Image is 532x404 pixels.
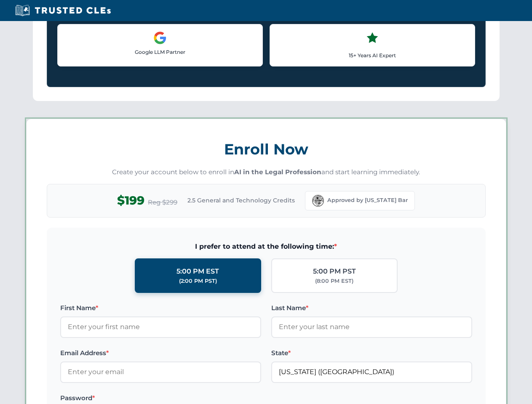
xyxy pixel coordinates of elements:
strong: AI in the Legal Profession [234,168,321,176]
label: Password [60,393,261,403]
span: $199 [117,191,144,210]
div: 5:00 PM PST [313,266,356,277]
input: Enter your email [60,361,261,383]
img: Google [153,31,167,45]
div: 5:00 PM EST [176,266,219,277]
label: State [271,348,472,358]
img: Trusted CLEs [13,4,113,17]
label: First Name [60,303,261,313]
p: Create your account below to enroll in and start learning immediately. [47,167,486,177]
span: I prefer to attend at the following time: [60,241,472,252]
p: 15+ Years AI Expert [277,51,468,59]
p: Google LLM Partner [64,48,256,56]
input: Enter your last name [271,316,472,338]
span: Approved by [US_STATE] Bar [327,196,408,205]
input: Enter your first name [60,316,261,338]
div: (8:00 PM EST) [315,277,353,285]
img: Florida Bar [312,195,324,207]
h3: Enroll Now [47,136,486,162]
input: Florida (FL) [271,361,472,383]
label: Email Address [60,348,261,358]
div: (2:00 PM PST) [179,277,217,285]
span: 2.5 General and Technology Credits [187,196,295,205]
span: Reg $299 [148,197,177,207]
label: Last Name [271,303,472,313]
